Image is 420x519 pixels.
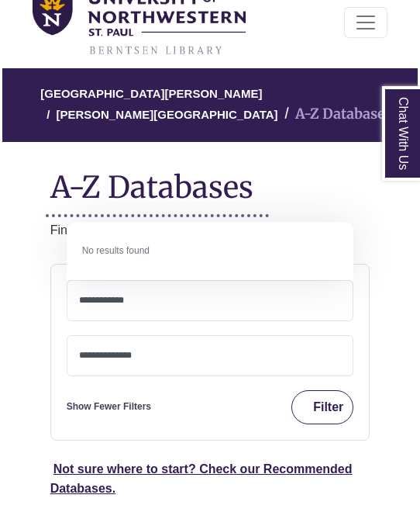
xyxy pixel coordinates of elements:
textarea: Search [79,296,342,308]
button: Toggle navigation [344,7,387,38]
li: A-Z Databases [278,103,392,126]
a: [GEOGRAPHIC_DATA][PERSON_NAME] [40,85,262,100]
a: [PERSON_NAME][GEOGRAPHIC_DATA] [56,106,277,121]
a: Not sure where to start? Check our Recommended Databases. [50,462,353,496]
p: Find the best library databases for your research. [50,220,370,240]
button: Filter [291,390,353,424]
h1: A-Z Databases [50,157,370,205]
li: No results found [67,234,354,268]
a: Show Fewer Filters [67,400,151,414]
nav: breadcrumb [50,68,370,143]
textarea: Search [79,351,342,363]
